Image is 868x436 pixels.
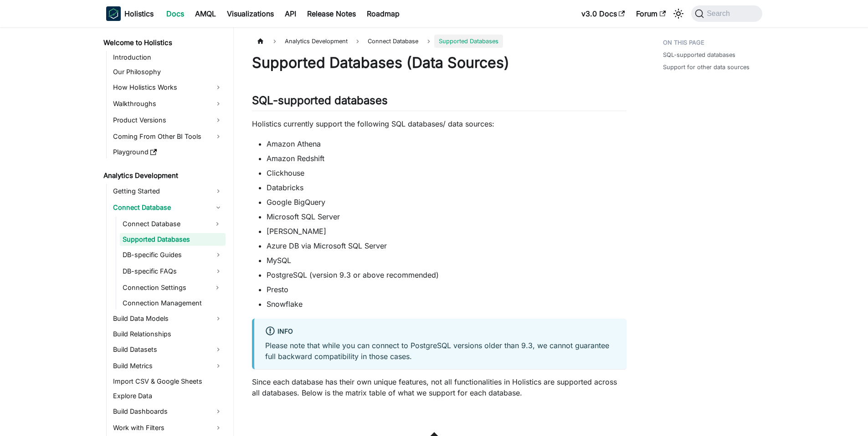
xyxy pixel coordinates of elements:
h1: Supported Databases (Data Sources) [252,54,627,72]
a: Support for other data sources [663,63,750,71]
nav: Breadcrumbs [252,35,627,48]
li: PostgreSQL (version 9.3 or above recommended) [267,269,627,280]
a: Visualizations [221,6,279,21]
p: Please note that while you can connect to PostgreSQL versions older than 9.3, we cannot guarantee... [265,340,616,362]
p: Since each database has their own unique features, not all functionalities in Holistics are suppo... [252,376,627,398]
a: HolisticsHolisticsHolistics [106,6,154,21]
a: Explore Data [110,390,226,402]
a: Import CSV & Google Sheets [110,375,226,388]
img: Holistics [106,6,121,21]
a: Connect Database [110,200,226,215]
a: API [279,6,302,21]
button: Search (Command+K) [691,5,762,22]
a: Analytics Development [101,169,226,182]
li: Microsoft SQL Server [267,211,627,222]
a: Coming From Other BI Tools [110,129,226,144]
a: SQL-supported databases [663,51,735,59]
li: Azure DB via Microsoft SQL Server [267,240,627,251]
button: Expand sidebar category 'Connection Settings' [209,280,226,295]
a: Home page [252,35,269,48]
a: Build Data Models [110,311,226,326]
span: Supported Databases [434,35,503,48]
span: Analytics Development [280,35,352,48]
li: Amazon Redshift [267,153,627,164]
a: Build Metrics [110,359,226,373]
a: Docs [161,6,190,21]
b: Holistics [124,8,154,19]
a: Getting Started [110,184,226,198]
a: Product Versions [110,113,226,127]
li: Google BigQuery [267,197,627,208]
li: Databricks [267,182,627,193]
div: info [265,326,616,338]
a: Roadmap [361,6,405,21]
span: Connect Database [363,35,423,48]
a: Supported Databases [120,233,226,246]
a: v3.0 Docs [576,6,631,21]
a: AMQL [190,6,221,21]
a: Introduction [110,51,226,64]
a: Release Notes [302,6,361,21]
a: Walkthroughs [110,96,226,111]
a: DB-specific FAQs [120,264,226,279]
li: Presto [267,284,627,295]
button: Expand sidebar category 'Connect Database' [209,217,226,231]
li: Amazon Athena [267,138,627,149]
a: Forum [631,6,671,21]
a: Our Philosophy [110,66,226,78]
a: Build Datasets [110,342,226,357]
span: Search [704,10,735,18]
a: Connect Database [120,217,209,231]
a: Build Dashboards [110,404,226,419]
a: Connection Settings [120,280,209,295]
button: Switch between dark and light mode (currently system mode) [671,6,686,21]
a: DB-specific Guides [120,248,226,262]
li: Clickhouse [267,167,627,178]
li: MySQL [267,255,627,266]
a: Playground [110,146,226,158]
a: Welcome to Holistics [101,36,226,49]
li: Snowflake [267,299,627,309]
a: How Holistics Works [110,80,226,95]
h2: SQL-supported databases [252,94,627,111]
li: [PERSON_NAME] [267,226,627,237]
a: Build Relationships [110,328,226,340]
a: Work with Filters [110,421,226,435]
p: Holistics currently support the following SQL databases/ data sources: [252,118,627,129]
nav: Docs sidebar [97,27,234,436]
a: Connection Management [120,297,226,309]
